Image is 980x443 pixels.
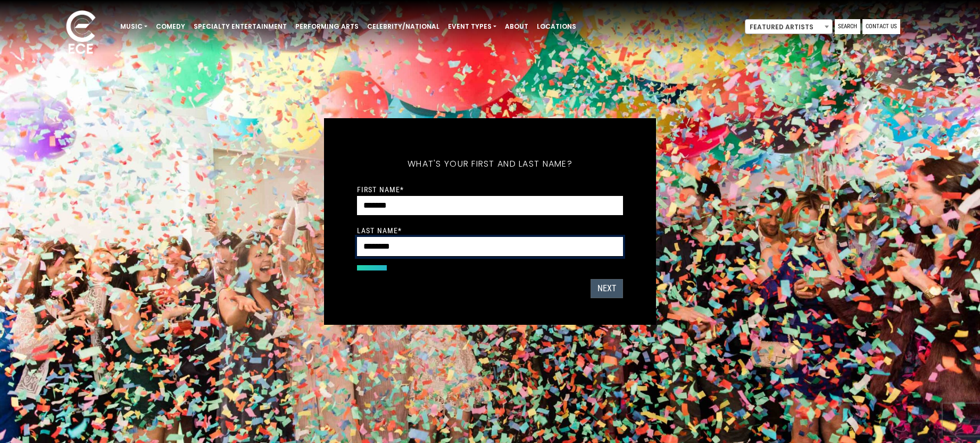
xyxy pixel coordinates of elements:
[116,18,152,36] a: Music
[357,226,402,235] label: Last Name
[291,18,363,36] a: Performing Arts
[835,19,860,34] a: Search
[357,185,404,194] label: First Name
[363,18,444,36] a: Celebrity/National
[189,18,291,36] a: Specialty Entertainment
[862,19,900,34] a: Contact Us
[54,7,107,59] img: ece_new_logo_whitev2-1.png
[501,18,533,36] a: About
[591,279,623,298] button: Next
[357,145,623,183] h5: What's your first and last name?
[152,18,189,36] a: Comedy
[745,20,832,35] span: Featured Artists
[745,19,833,34] span: Featured Artists
[533,18,580,36] a: Locations
[444,18,501,36] a: Event Types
